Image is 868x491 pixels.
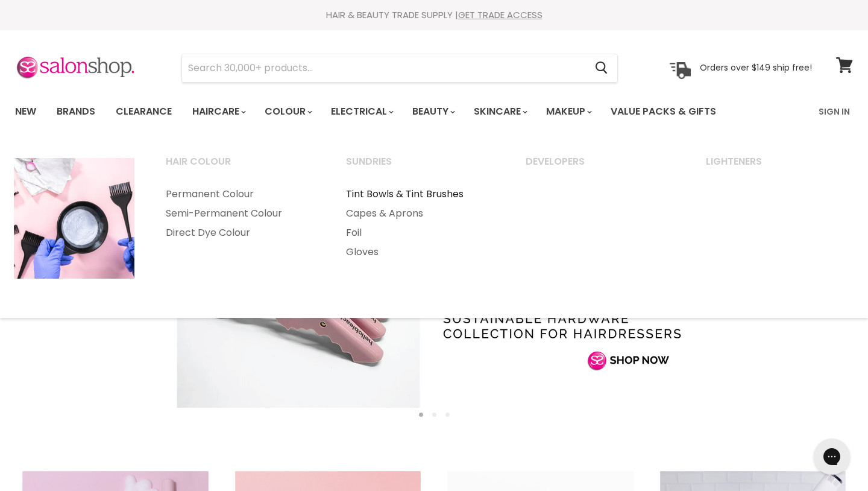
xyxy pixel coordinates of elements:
a: Clearance [107,99,181,124]
ul: Main menu [331,185,509,262]
a: Developers [511,152,688,182]
a: Haircare [183,99,253,124]
a: Sundries [331,152,509,182]
a: Beauty [403,99,462,124]
a: Gloves [331,242,509,262]
button: Search [585,54,617,82]
li: Page dot 2 [432,413,436,417]
a: Skincare [465,99,535,124]
a: Value Packs & Gifts [602,99,725,124]
p: Orders over $149 ship free! [700,62,812,73]
ul: Main menu [151,185,329,242]
a: Direct Dye Colour [151,223,329,242]
a: Colour [256,99,319,124]
a: Foil [331,223,509,242]
a: Semi-Permanent Colour [151,204,329,223]
a: GET TRADE ACCESS [458,8,542,21]
a: Hair Colour [151,152,329,182]
a: Makeup [537,99,599,124]
a: Permanent Colour [151,185,329,204]
li: Page dot 1 [419,413,423,417]
ul: Main menu [6,94,769,129]
li: Page dot 3 [445,413,450,417]
iframe: Gorgias live chat messenger [808,434,856,479]
input: Search [182,54,585,82]
a: New [6,99,45,124]
a: Capes & Aprons [331,204,509,223]
a: Electrical [322,99,401,124]
a: Tint Bowls & Tint Brushes [331,185,509,204]
a: Sign In [811,99,857,124]
a: Brands [48,99,104,124]
form: Product [181,54,618,83]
